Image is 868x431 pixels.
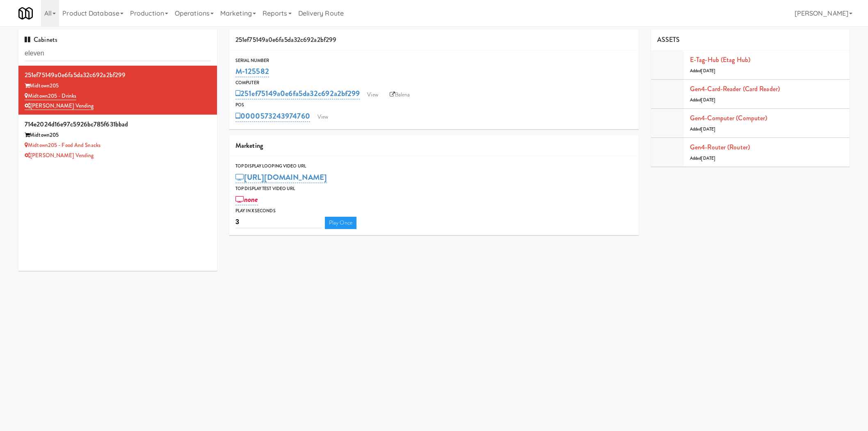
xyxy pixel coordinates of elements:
[18,6,33,21] img: Micromart
[235,207,633,215] div: Play in X seconds
[235,194,258,205] a: none
[235,66,269,77] a: M-125582
[235,79,633,87] div: Computer
[701,126,715,132] span: [DATE]
[235,57,633,65] div: Serial Number
[313,111,332,123] a: View
[25,46,211,61] input: Search cabinets
[229,30,639,50] div: 251ef75149a0e6fa5da32c692a2bf299
[690,142,750,152] a: Gen4-router (Router)
[690,113,767,123] a: Gen4-computer (Computer)
[701,97,715,103] span: [DATE]
[386,89,414,101] a: Balena
[25,92,76,100] a: Midtown205 - Drinks
[701,155,715,161] span: [DATE]
[325,217,356,229] a: Play Once
[25,130,211,140] div: Midtown205
[235,141,263,150] span: Marketing
[18,66,217,115] li: 251ef75149a0e6fa5da32c692a2bf299Midtown205 Midtown205 - Drinks[PERSON_NAME] Vending
[25,35,57,44] span: Cabinets
[25,151,94,159] a: [PERSON_NAME] Vending
[690,84,780,94] a: Gen4-card-reader (Card Reader)
[690,68,715,74] span: Added
[690,97,715,103] span: Added
[235,101,633,109] div: POS
[657,35,680,44] span: ASSETS
[25,69,211,81] div: 251ef75149a0e6fa5da32c692a2bf299
[690,155,715,161] span: Added
[701,68,715,74] span: [DATE]
[235,172,327,183] a: [URL][DOMAIN_NAME]
[235,88,360,99] a: 251ef75149a0e6fa5da32c692a2bf299
[25,102,94,110] a: [PERSON_NAME] Vending
[235,110,310,122] a: 0000573243974760
[235,162,633,170] div: Top Display Looping Video Url
[690,55,750,64] a: E-tag-hub (Etag Hub)
[25,81,211,91] div: Midtown205
[25,141,101,149] a: Midtown205 - Food and Snacks
[363,89,382,101] a: View
[235,185,633,193] div: Top Display Test Video Url
[25,118,211,131] div: 714e2024d16e97c5926bc785f631bbad
[690,126,715,132] span: Added
[18,115,217,164] li: 714e2024d16e97c5926bc785f631bbadMidtown205 Midtown205 - Food and Snacks[PERSON_NAME] Vending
